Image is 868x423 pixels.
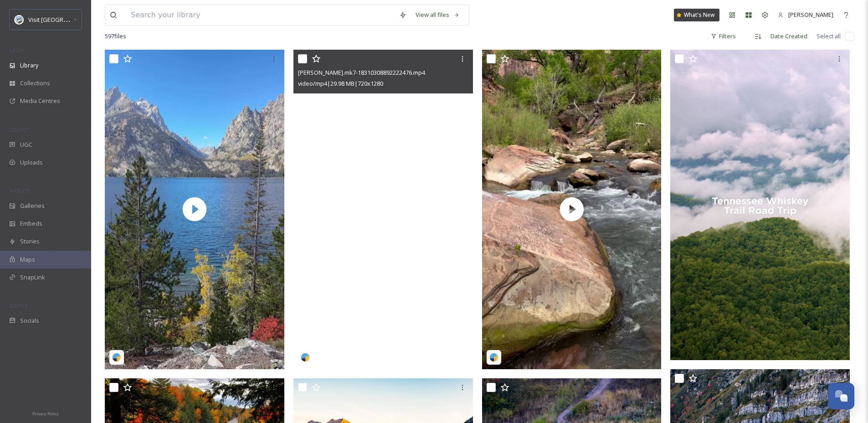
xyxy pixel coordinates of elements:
[482,50,662,369] img: thumbnail
[20,97,60,105] span: Media Centres
[20,201,45,210] span: Galleries
[15,15,24,24] img: download.png
[20,255,35,264] span: Maps
[9,47,25,54] span: MEDIA
[301,353,310,362] img: snapsea-logo.png
[20,316,39,325] span: Socials
[105,32,126,41] span: 597 file s
[293,50,473,369] video: jesse.mk7-18310308892222476.mp4
[706,27,740,45] div: Filters
[28,15,116,24] span: Visit [GEOGRAPHIC_DATA] Parks
[105,50,284,369] img: thumbnail
[817,32,841,41] span: Select all
[828,383,854,409] button: Open Chat
[9,187,30,194] span: WIDGETS
[112,353,121,362] img: snapsea-logo.png
[20,273,45,282] span: SnapLink
[670,50,850,360] img: Screenshot 2025-09-29 at 2.07.10 PM.png
[20,158,43,167] span: Uploads
[20,219,42,228] span: Embeds
[298,79,383,88] span: video/mp4 | 29.98 MB | 720 x 1280
[20,237,40,246] span: Stories
[773,6,838,24] a: [PERSON_NAME]
[9,302,27,309] span: SOCIALS
[489,353,498,362] img: snapsea-logo.png
[32,411,59,417] span: Privacy Policy
[20,61,38,70] span: Library
[20,140,32,149] span: UGC
[32,408,59,418] a: Privacy Policy
[674,9,719,21] a: What's New
[9,126,29,133] span: COLLECT
[20,79,50,88] span: Collections
[766,27,812,45] div: Date Created
[411,6,464,24] a: View all files
[788,10,833,19] span: [PERSON_NAME]
[298,68,425,77] span: [PERSON_NAME].mk7-18310308892222476.mp4
[126,5,395,25] input: Search your library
